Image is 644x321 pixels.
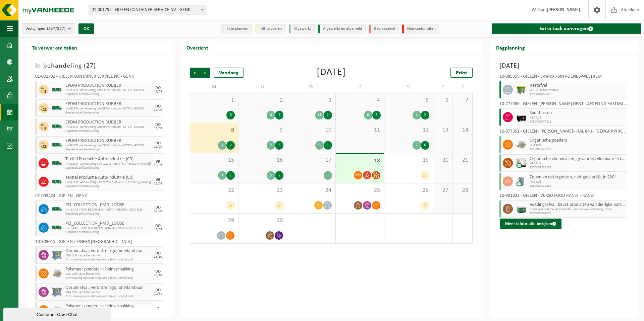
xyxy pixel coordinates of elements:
[52,158,62,168] img: BL-SO-LV
[516,112,526,122] img: PB-LB-0680-HPE-BK-11
[500,219,561,229] button: Meer informatie bekijken
[436,97,449,104] span: 6
[65,162,151,166] span: IN-SELFD - Aanlevering van textiel met W-FL ([PERSON_NAME])
[89,5,206,15] span: 01-001792 - GIELEN CONTAINER SERVICE NV - GENK
[315,141,324,150] div: 9
[324,141,332,150] div: 1
[194,187,235,194] span: 22
[530,138,625,143] span: Organische poeders
[65,272,151,276] span: KGA Colli vaste frequentie
[154,274,162,277] div: 23/10
[456,97,469,104] span: 7
[65,212,151,216] span: Geplande zelfaanlevering
[267,171,275,180] div: 5
[242,127,283,134] span: 9
[456,187,469,194] span: 28
[364,111,372,119] div: 6
[242,187,283,194] span: 23
[275,171,283,180] div: 2
[339,127,381,134] span: 11
[436,127,449,134] span: 13
[324,111,332,119] div: 2
[65,144,151,148] span: IN-SELFD - aanlevering van EPDM schuim - NITTO - GIELEN
[290,127,332,134] span: 10
[436,187,449,194] span: 27
[154,127,162,130] div: 18/09
[530,175,625,180] span: Zepen en detergenten, niet gevaarlijk, in 200l
[267,141,275,150] div: 7
[65,208,151,212] span: IN - SAAS - PMD BEDRIJVEN - CONTAINER SERVICE GIELEN
[530,202,625,208] span: Voedingsafval, bevat producten van dierlijke oorsprong, onverpakt, categorie 3
[194,217,235,224] span: 29
[489,41,532,54] h2: Dagplanning
[547,7,582,12] strong: [PERSON_NAME].
[421,201,429,210] div: 7
[516,158,526,168] img: PB-IC-CU
[65,166,151,170] span: Geplande zelfaanlevering
[154,255,162,259] div: 23/10
[65,285,151,291] span: Opruimafval, verontreinigd, ontvlambaar
[456,127,469,134] span: 14
[52,250,62,260] img: PB-AP-0800-MET-02-01
[52,177,62,187] img: BL-SO-LV
[190,81,238,93] td: M
[65,107,151,111] span: IN-SELFD - aanlevering van EPDM schuim - NITTO - GIELEN
[65,254,151,258] span: KGA Colli vaste frequentie
[218,141,226,150] div: 4
[52,140,62,150] img: BL-SO-LV
[516,176,526,186] img: LP-LD-00200-CU
[65,148,151,152] span: Geplande zelfaanlevering
[499,193,627,200] div: 10-991922 - GIELEN - VERSO FOOD RANST - RANST
[65,180,151,184] span: IN-SELFD - Aanlevering van textiel met W-FL ([PERSON_NAME])
[242,217,283,224] span: 30
[238,81,287,93] td: D
[52,287,62,297] img: PB-AP-0800-MET-02-01
[52,268,62,278] img: LP-PA-00000-WDN-11
[388,97,429,104] span: 5
[89,5,206,15] span: 01-001792 - GIELEN CONTAINER SERVICE NV - GENK
[402,24,439,33] li: Non-conformiteit
[52,85,62,95] img: BL-SO-LV
[318,24,366,33] li: Afgewerkt en afgemeld
[369,24,399,33] li: Geannuleerd
[156,160,160,164] div: VR
[450,68,473,78] a: Print
[530,88,625,92] span: WB-1100-HP restafval
[200,68,210,78] span: Volgende
[530,184,625,188] span: T250002522258
[47,26,65,31] count: (257/257)
[530,208,625,212] span: Voedingsafval, bevat producten van dierlijke oorsprong, onve
[421,111,429,119] div: 2
[65,258,151,262] span: Omwisseling op vaste frequentie (excl. voorrijkost)
[530,120,625,124] span: T250002577318
[65,157,151,162] span: Textiel Productie Auto-industrie (CR)
[78,23,94,34] button: OK
[388,157,429,164] span: 19
[324,171,332,180] div: 5
[155,288,161,292] div: DO
[65,248,151,254] span: Opruimafval, verontreinigd, ontvlambaar
[65,175,151,180] span: Textiel Productie Auto-industrie (CR)
[339,97,381,104] span: 4
[421,171,429,180] div: 11
[52,103,62,113] img: BL-SO-LV
[35,240,163,246] div: 10-909015 - GIELEN / ESSERS [GEOGRAPHIC_DATA]
[52,305,62,315] img: LP-PA-00000-WDN-11
[255,24,285,33] li: Uit te voeren
[242,157,283,164] span: 16
[35,194,163,200] div: 02-009424 - GIELEN - GENK
[65,101,151,107] span: EPDM PRODUCTION RUBBER
[154,182,162,185] div: 26/09
[317,68,346,78] div: [DATE]
[384,81,433,93] td: V
[226,201,235,210] div: 5
[218,171,226,180] div: 1
[154,108,162,112] div: 18/09
[290,157,332,164] span: 17
[65,267,151,272] span: Polymeer poeders in kleinverpakking
[413,111,421,119] div: 4
[65,92,151,96] span: Geplande zelfaanlevering
[453,81,473,93] td: Z
[155,141,161,145] div: DO
[499,74,627,81] div: 10-985399 - GIELEN - SPARKX - SINT-DENIJS-WESTREM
